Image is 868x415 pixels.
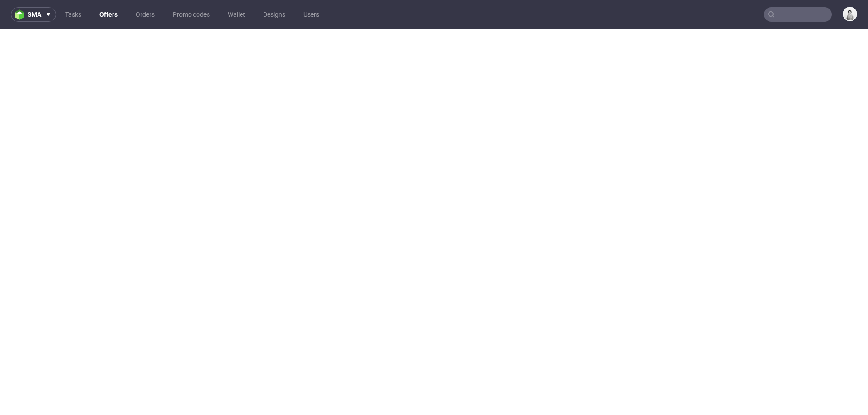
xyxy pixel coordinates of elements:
a: Promo codes [167,7,215,22]
img: Dudek Mariola [844,8,856,20]
a: Users [298,7,325,22]
a: Offers [94,7,123,22]
a: Tasks [60,7,87,22]
img: logo [15,9,28,20]
a: Designs [258,7,291,22]
span: sma [28,11,41,18]
button: sma [11,7,56,22]
a: Orders [130,7,160,22]
a: Wallet [222,7,250,22]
